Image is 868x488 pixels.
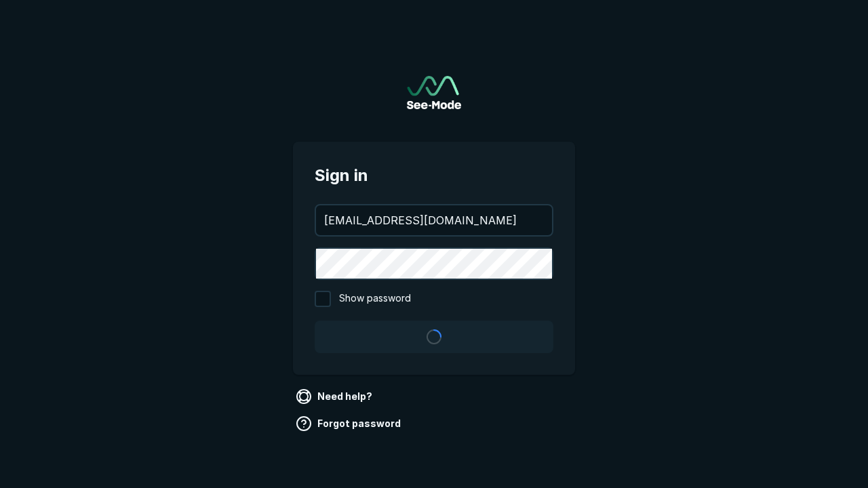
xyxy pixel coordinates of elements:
a: Need help? [293,386,378,407]
a: Go to sign in [407,76,461,109]
a: Forgot password [293,413,406,434]
img: See-Mode Logo [407,76,461,109]
span: Sign in [315,163,553,188]
input: your@email.com [316,205,552,235]
span: Show password [339,291,411,307]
